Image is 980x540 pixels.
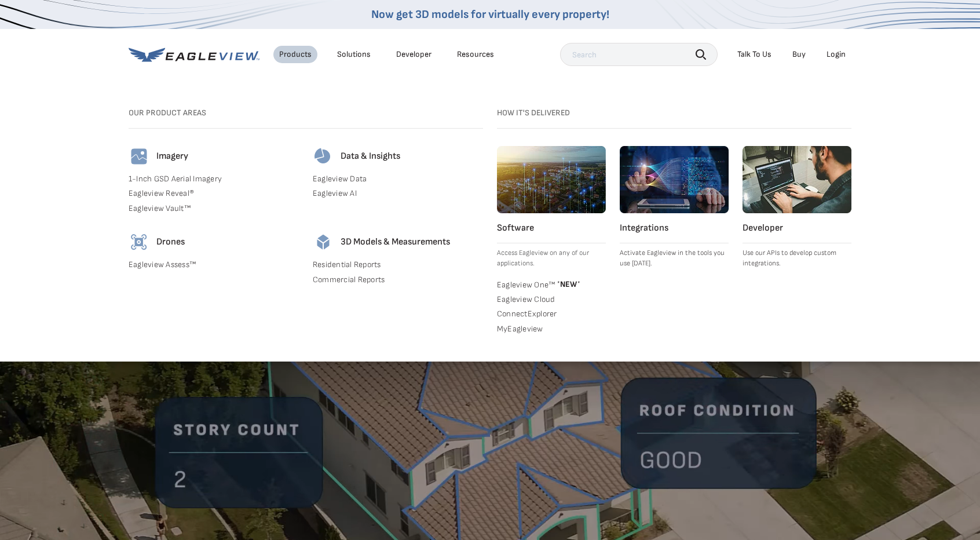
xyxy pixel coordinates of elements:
[555,279,580,289] span: NEW
[620,146,729,269] a: Integrations Activate Eagleview in the tools you use [DATE].
[371,8,609,21] a: Now get 3D models for virtually every property!
[743,248,851,269] p: Use our APIs to develop custom integrations.
[457,49,494,60] div: Resources
[313,260,483,270] a: Residential Reports
[497,108,851,118] h3: How it's Delivered
[396,49,432,60] a: Developer
[497,278,606,290] a: Eagleview One™ *NEW*
[129,146,149,167] img: imagery-icon.svg
[560,43,718,66] input: Search
[313,275,483,285] a: Commercial Reports
[341,236,450,248] h4: 3D Models & Measurements
[129,174,299,184] a: 1-Inch GSD Aerial Imagery
[313,146,334,167] img: data-icon.svg
[497,146,606,213] img: software.webp
[156,236,185,248] h4: Drones
[313,232,334,253] img: 3d-models-icon.svg
[337,49,371,60] div: Solutions
[313,174,483,184] a: Eagleview Data
[156,151,188,162] h4: Imagery
[129,188,299,199] a: Eagleview Reveal®
[743,222,851,234] h4: Developer
[737,49,771,60] div: Talk To Us
[743,146,851,213] img: developer.webp
[129,232,149,253] img: drones-icon.svg
[792,49,806,60] a: Buy
[129,203,299,214] a: Eagleview Vault™
[743,146,851,269] a: Developer Use our APIs to develop custom integrations.
[497,248,606,269] p: Access Eagleview on any of our applications.
[497,294,606,305] a: Eagleview Cloud
[497,222,606,234] h4: Software
[279,49,312,60] div: Products
[620,146,729,213] img: integrations.webp
[620,248,729,269] p: Activate Eagleview in the tools you use [DATE].
[313,188,483,199] a: Eagleview AI
[497,309,606,319] a: ConnectExplorer
[827,49,846,60] div: Login
[497,324,606,334] a: MyEagleview
[129,260,299,270] a: Eagleview Assess™
[620,222,729,234] h4: Integrations
[129,108,483,118] h3: Our Product Areas
[341,151,400,162] h4: Data & Insights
